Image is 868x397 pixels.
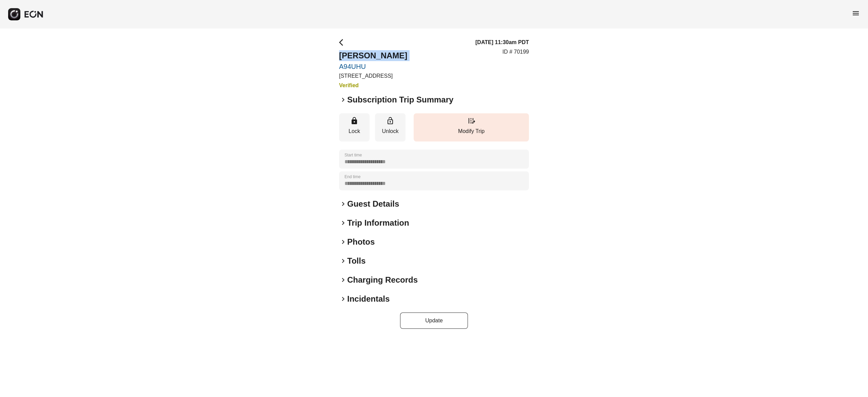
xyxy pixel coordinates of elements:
span: keyboard_arrow_right [339,238,347,246]
span: keyboard_arrow_right [339,295,347,303]
button: Update [400,313,468,329]
h2: Subscription Trip Summary [347,94,453,105]
span: arrow_back_ios [339,38,347,46]
span: lock [350,117,358,125]
p: [STREET_ADDRESS] [339,72,407,80]
button: Lock [339,113,370,141]
span: keyboard_arrow_right [339,257,347,265]
p: Lock [342,127,366,135]
h2: Charging Records [347,275,418,285]
a: A94UHU [339,62,407,71]
button: Modify Trip [414,113,529,141]
span: menu [852,9,860,17]
span: keyboard_arrow_right [339,276,347,284]
span: edit_road [467,117,475,125]
span: keyboard_arrow_right [339,219,347,227]
h3: Verified [339,81,407,90]
p: ID # 70199 [502,48,529,56]
h2: Trip Information [347,218,409,228]
button: Unlock [375,113,406,141]
h2: Photos [347,237,375,247]
p: Modify Trip [417,127,526,135]
h2: Tolls [347,256,366,266]
p: Unlock [378,127,402,135]
span: lock_open [386,117,394,125]
span: keyboard_arrow_right [339,200,347,208]
h2: [PERSON_NAME] [339,50,407,61]
span: keyboard_arrow_right [339,96,347,104]
h2: Guest Details [347,198,399,209]
h3: [DATE] 11:30am PDT [475,38,529,46]
h2: Incidentals [347,294,390,304]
